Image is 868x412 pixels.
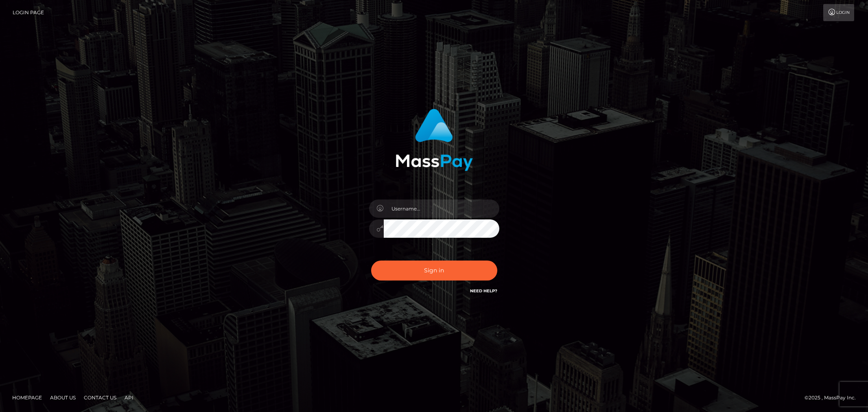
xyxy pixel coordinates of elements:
a: Homepage [9,391,45,404]
a: Contact Us [81,391,120,404]
a: Need Help? [470,288,497,294]
a: About Us [47,391,79,404]
img: MassPay Login [396,109,473,171]
div: © 2025 , MassPay Inc. [805,393,862,402]
input: Username... [384,199,499,218]
button: Sign in [371,261,497,281]
a: API [121,391,137,404]
a: Login Page [13,4,44,21]
a: Login [823,4,854,21]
